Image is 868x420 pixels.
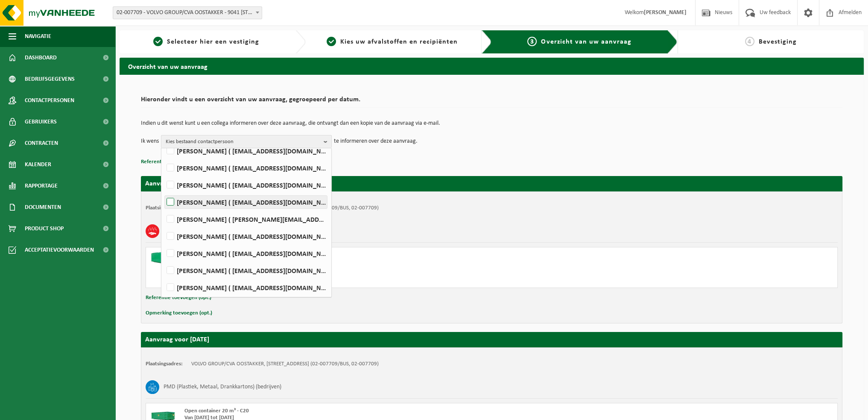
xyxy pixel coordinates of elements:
h2: Overzicht van uw aanvraag [120,58,864,74]
h2: Hieronder vindt u een overzicht van uw aanvraag, gegroepeerd per datum. [141,96,842,108]
strong: Aanvraag voor [DATE] [145,336,209,343]
span: Contactpersonen [25,90,74,111]
label: [PERSON_NAME] ( [EMAIL_ADDRESS][DOMAIN_NAME] ) [165,264,327,277]
p: te informeren over deze aanvraag. [334,135,418,148]
button: Kies bestaand contactpersoon [161,135,332,148]
img: HK-XP-30-GN-00.png [150,252,176,264]
button: Referentie toevoegen (opt.) [141,156,207,167]
label: [PERSON_NAME] ( [EMAIL_ADDRESS][DOMAIN_NAME] ) [165,230,327,243]
span: Acceptatievoorwaarden [25,239,94,261]
div: Ophalen en plaatsen lege container [184,265,526,272]
strong: Plaatsingsadres: [146,205,183,211]
span: Kies bestaand contactpersoon [166,135,320,148]
span: Kies uw afvalstoffen en recipiënten [340,38,458,45]
span: 4 [745,37,754,46]
label: [PERSON_NAME] ( [PERSON_NAME][EMAIL_ADDRESS][DOMAIN_NAME] ) [165,213,327,226]
span: Kalender [25,154,51,175]
span: Bevestiging [759,38,797,45]
span: Open container 20 m³ - C20 [184,408,249,414]
span: 1 [153,37,163,46]
span: Product Shop [25,218,64,239]
span: Bedrijfsgegevens [25,68,75,90]
label: [PERSON_NAME] ( [EMAIL_ADDRESS][DOMAIN_NAME] ) [165,179,327,191]
label: [PERSON_NAME] ( [EMAIL_ADDRESS][DOMAIN_NAME] ) [165,281,327,294]
label: [PERSON_NAME] ( [EMAIL_ADDRESS][DOMAIN_NAME] ) [165,144,327,157]
span: 2 [327,37,336,46]
label: [PERSON_NAME] ( [EMAIL_ADDRESS][DOMAIN_NAME] ) [165,247,327,260]
span: Rapportage [25,175,58,197]
div: Aantal: 1 [184,276,526,283]
a: 1Selecteer hier een vestiging [124,37,289,47]
p: Ik wens [141,135,159,148]
label: [PERSON_NAME] ( [EMAIL_ADDRESS][DOMAIN_NAME] ) [165,196,327,209]
h3: PMD (Plastiek, Metaal, Drankkartons) (bedrijven) [164,380,281,394]
span: Navigatie [25,26,51,47]
button: Opmerking toevoegen (opt.) [146,308,212,319]
span: Selecteer hier een vestiging [167,38,259,45]
strong: Aanvraag voor [DATE] [145,180,209,187]
label: [PERSON_NAME] ( [EMAIL_ADDRESS][DOMAIN_NAME] ) [165,162,327,174]
p: Indien u dit wenst kunt u een collega informeren over deze aanvraag, die ontvangt dan een kopie v... [141,120,842,126]
span: 3 [527,37,537,46]
button: Referentie toevoegen (opt.) [146,292,211,303]
span: Contracten [25,132,58,154]
span: Documenten [25,197,61,218]
a: 2Kies uw afvalstoffen en recipiënten [310,37,475,47]
span: Overzicht van uw aanvraag [541,38,631,45]
td: VOLVO GROUP/CVA OOSTAKKER, [STREET_ADDRESS] (02-007709/BUS, 02-007709) [191,361,379,367]
span: 02-007709 - VOLVO GROUP/CVA OOSTAKKER - 9041 OOSTAKKER, SMALLEHEERWEG 31 [113,7,262,19]
span: Dashboard [25,47,57,68]
span: 02-007709 - VOLVO GROUP/CVA OOSTAKKER - 9041 OOSTAKKER, SMALLEHEERWEG 31 [113,6,262,19]
span: Gebruikers [25,111,57,132]
strong: Plaatsingsadres: [146,361,183,367]
strong: [PERSON_NAME] [644,9,687,16]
